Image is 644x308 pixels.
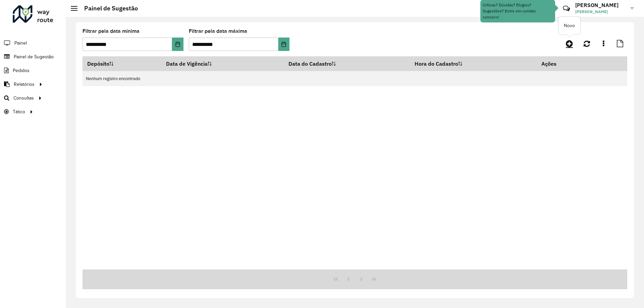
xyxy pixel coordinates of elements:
[278,38,289,51] button: Choose Date
[284,57,410,71] th: Data do Cadastro
[13,95,34,102] span: Consultas
[161,57,284,71] th: Data de Vigência
[410,57,537,71] th: Hora do Cadastro
[14,81,35,88] span: Relatórios
[575,2,626,8] h3: [PERSON_NAME]
[83,71,627,86] td: Nenhum registro encontrado
[13,67,30,74] span: Pedidos
[189,27,247,35] label: Filtrar pela data máxima
[13,108,25,115] span: Tático
[558,17,580,35] div: Novo
[83,27,140,35] label: Filtrar pela data mínima
[77,5,138,12] h2: Painel de Sugestão
[559,1,574,16] a: Contato Rápido
[14,40,27,47] span: Painel
[172,38,183,51] button: Choose Date
[537,57,577,71] th: Ações
[83,57,161,71] th: Depósito
[575,9,626,15] span: [PERSON_NAME]
[14,53,54,60] span: Painel de Sugestão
